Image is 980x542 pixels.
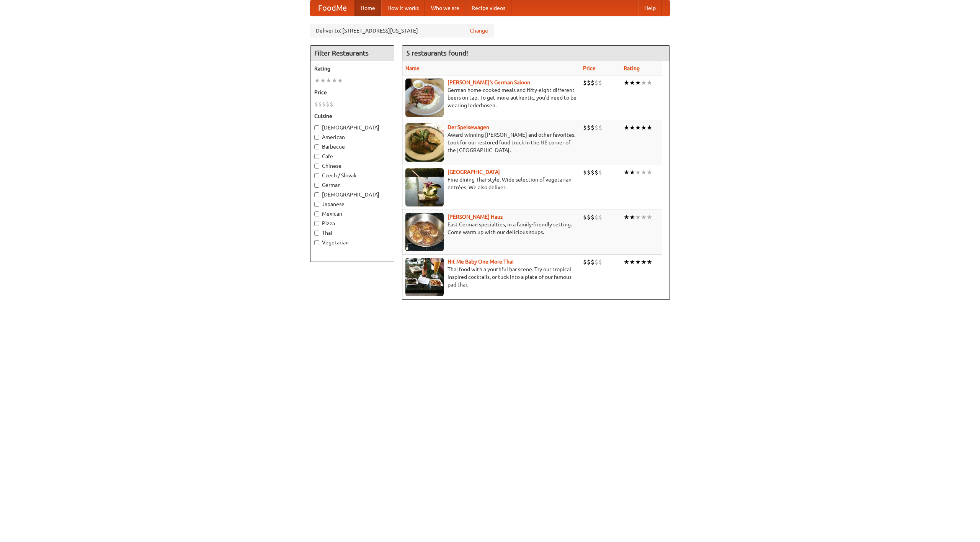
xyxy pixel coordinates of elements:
img: satay.jpg [405,168,444,206]
a: Price [583,65,596,71]
label: Thai [314,229,390,237]
li: $ [591,258,595,266]
li: $ [583,123,587,132]
li: ★ [641,79,647,87]
a: Change [470,27,488,34]
li: $ [587,79,591,87]
a: Recipe videos [465,0,511,16]
a: How it works [381,0,425,16]
a: FoodMe [310,0,354,16]
li: ★ [629,123,635,132]
li: ★ [641,168,647,177]
li: ★ [647,168,652,177]
li: $ [314,100,318,108]
li: $ [591,79,595,87]
ng-pluralize: 5 restaurants found! [406,49,468,57]
li: $ [583,258,587,266]
input: American [314,135,319,140]
li: $ [587,123,591,132]
input: Mexican [314,211,319,216]
p: East German specialties, in a family-friendly setting. Come warm up with our delicious soups. [405,221,577,236]
input: Barbecue [314,144,319,149]
label: Chinese [314,162,390,170]
li: $ [595,213,598,221]
input: Cafe [314,154,319,159]
img: esthers.jpg [405,79,444,117]
input: Vegetarian [314,240,319,245]
input: Pizza [314,221,319,226]
li: $ [591,123,595,132]
input: [DEMOGRAPHIC_DATA] [314,125,319,130]
li: ★ [641,123,647,132]
li: ★ [624,79,629,87]
li: $ [595,168,598,177]
p: Fine dining Thai-style. Wide selection of vegetarian entrées. We also deliver. [405,176,577,191]
li: ★ [635,79,641,87]
li: $ [587,258,591,266]
a: Hit Me Baby One More Thai [448,259,514,265]
li: $ [591,168,595,177]
li: ★ [320,76,326,85]
li: ★ [629,168,635,177]
li: $ [598,79,602,87]
li: ★ [647,213,652,221]
label: Czech / Slovak [314,172,390,179]
li: ★ [629,79,635,87]
li: $ [595,79,598,87]
a: [PERSON_NAME] Haus [448,214,503,220]
li: $ [598,258,602,266]
label: Cafe [314,152,390,160]
li: ★ [647,79,652,87]
li: $ [583,213,587,221]
img: babythai.jpg [405,258,444,296]
li: ★ [635,168,641,177]
li: $ [330,100,333,108]
a: Help [638,0,662,16]
a: Rating [624,65,640,71]
li: ★ [624,168,629,177]
li: $ [587,168,591,177]
h5: Cuisine [314,112,390,120]
li: $ [583,79,587,87]
li: ★ [624,213,629,221]
label: Barbecue [314,143,390,151]
h4: Filter Restaurants [310,46,394,61]
label: German [314,181,390,189]
label: Japanese [314,200,390,208]
a: Name [405,65,420,71]
p: Award-winning [PERSON_NAME] and other favorites. Look for our restored food truck in the NE corne... [405,131,577,154]
li: ★ [635,123,641,132]
li: ★ [326,76,332,85]
input: German [314,183,319,188]
a: Der Speisewagen [448,124,489,130]
li: $ [591,213,595,221]
li: $ [322,100,326,108]
li: $ [595,123,598,132]
p: German home-cooked meals and fifty-eight different beers on tap. To get more authentic, you'd nee... [405,86,577,109]
li: ★ [332,76,337,85]
label: American [314,133,390,141]
h5: Rating [314,65,390,72]
li: ★ [641,213,647,221]
a: [PERSON_NAME]'s German Saloon [448,79,530,85]
li: ★ [647,258,652,266]
li: ★ [641,258,647,266]
li: ★ [629,213,635,221]
label: Vegetarian [314,239,390,246]
label: [DEMOGRAPHIC_DATA] [314,124,390,131]
label: Pizza [314,219,390,227]
a: [GEOGRAPHIC_DATA] [448,169,500,175]
a: Home [354,0,381,16]
li: $ [583,168,587,177]
input: Japanese [314,202,319,207]
div: Deliver to: [STREET_ADDRESS][US_STATE] [310,24,494,38]
label: Mexican [314,210,390,218]
li: $ [326,100,330,108]
li: ★ [647,123,652,132]
input: [DEMOGRAPHIC_DATA] [314,192,319,197]
img: speisewagen.jpg [405,123,444,162]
